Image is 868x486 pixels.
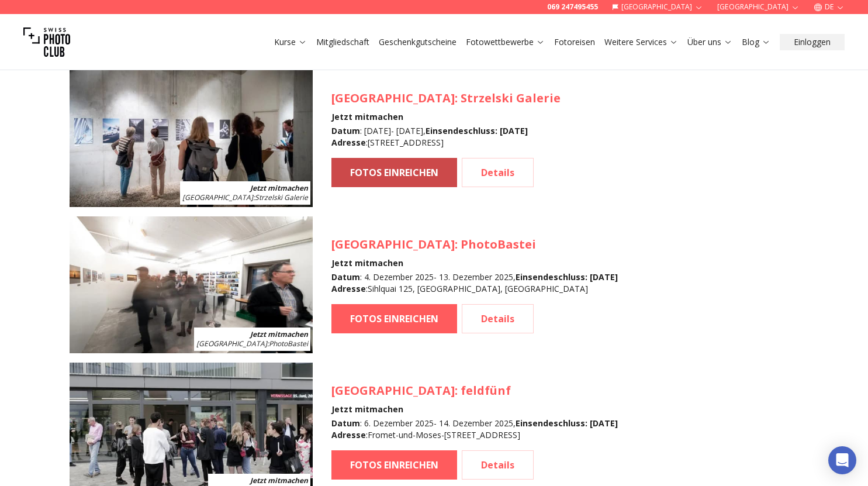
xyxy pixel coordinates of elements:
[687,36,732,48] a: Über uns
[250,475,308,485] b: Jetzt mitmachen
[331,382,455,398] span: [GEOGRAPHIC_DATA]
[462,304,534,333] a: Details
[331,90,455,106] span: [GEOGRAPHIC_DATA]
[316,36,369,48] a: Mitgliedschaft
[426,125,528,136] b: Einsendeschluss : [DATE]
[683,34,737,50] button: Über uns
[70,70,313,207] img: SPC Photo Awards STUTTGART November 2025
[331,404,618,415] h4: Jetzt mitmachen
[250,329,308,339] b: Jetzt mitmachen
[182,192,253,202] span: [GEOGRAPHIC_DATA]
[331,418,618,441] div: : 6. Dezember 2025 - 14. Dezember 2025 , : Fromet-und-Moses-[STREET_ADDRESS]
[23,19,70,66] img: Swiss photo club
[274,36,307,48] a: Kurse
[269,34,312,50] button: Kurse
[331,429,366,440] b: Adresse
[331,158,457,187] a: FOTOS EINREICHEN
[780,34,845,50] button: Einloggen
[547,2,598,12] a: 069 247495455
[70,216,313,353] img: SPC Photo Awards Zürich: Dezember 2025
[742,36,770,48] a: Blog
[331,450,457,480] a: FOTOS EINREICHEN
[331,304,457,333] a: FOTOS EINREICHEN
[312,34,374,50] button: Mitgliedschaft
[196,339,308,349] span: : PhotoBastei
[604,36,678,48] a: Weitere Services
[516,271,618,282] b: Einsendeschluss : [DATE]
[182,192,308,202] span: : Strzelski Galerie
[374,34,461,50] button: Geschenkgutscheine
[466,36,545,48] a: Fotowettbewerbe
[554,36,595,48] a: Fotoreisen
[600,34,683,50] button: Weitere Services
[828,446,856,474] div: Open Intercom Messenger
[379,36,457,48] a: Geschenkgutscheine
[549,34,600,50] button: Fotoreisen
[331,418,360,429] b: Datum
[331,283,366,294] b: Adresse
[250,183,308,193] b: Jetzt mitmachen
[331,271,618,295] div: : 4. Dezember 2025 - 13. Dezember 2025 , : Sihlquai 125, [GEOGRAPHIC_DATA], [GEOGRAPHIC_DATA]
[331,90,561,106] h3: : Strzelski Galerie
[331,111,561,123] h4: Jetzt mitmachen
[331,125,360,136] b: Datum
[331,137,366,148] b: Adresse
[461,34,549,50] button: Fotowettbewerbe
[462,158,534,187] a: Details
[331,271,360,282] b: Datum
[331,236,455,252] span: [GEOGRAPHIC_DATA]
[196,339,267,349] span: [GEOGRAPHIC_DATA]
[331,257,618,269] h4: Jetzt mitmachen
[737,34,775,50] button: Blog
[331,382,618,399] h3: : feldfünf
[516,418,618,429] b: Einsendeschluss : [DATE]
[331,125,561,149] div: : [DATE] - [DATE] , : [STREET_ADDRESS]
[331,236,618,253] h3: : PhotoBastei
[462,450,534,480] a: Details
